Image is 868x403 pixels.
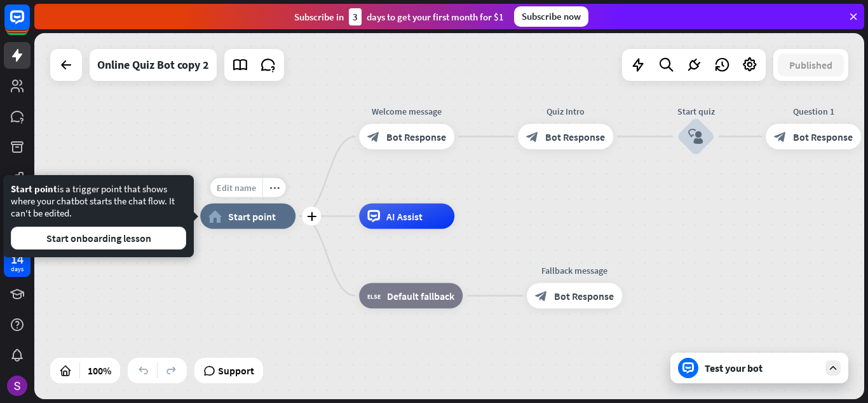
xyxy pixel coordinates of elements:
[11,183,57,195] span: Start point
[526,131,539,143] i: block_bot_response
[11,253,24,265] div: 14
[349,105,464,118] div: Welcome message
[508,105,623,118] div: Quiz Intro
[658,105,734,118] div: Start quiz
[218,360,254,381] span: Support
[11,265,24,274] div: days
[517,264,632,277] div: Fallback message
[4,250,31,277] a: 14 days
[269,183,280,192] i: more_horiz
[514,6,588,27] div: Subscribe now
[10,5,48,43] button: Open LiveChat chat widget
[294,8,504,25] div: Subscribe in days to get your first month for $1
[545,131,605,143] span: Bot Response
[367,131,380,143] i: block_bot_response
[386,131,446,143] span: Bot Response
[84,360,115,381] div: 100%
[386,210,423,223] span: AI Assist
[367,290,381,302] i: block_fallback
[97,49,209,81] div: Online Quiz Bot copy 2
[217,182,256,194] span: Edit name
[208,210,222,223] i: home_2
[349,8,362,25] div: 3
[535,290,548,302] i: block_bot_response
[705,362,819,374] div: Test your bot
[778,53,844,76] button: Published
[307,212,316,221] i: plus
[228,210,276,223] span: Start point
[774,131,787,143] i: block_bot_response
[11,227,186,250] button: Start onboarding lesson
[387,290,454,302] span: Default fallback
[554,290,614,302] span: Bot Response
[793,131,853,143] span: Bot Response
[688,129,703,145] i: block_user_input
[11,183,186,250] div: is a trigger point that shows where your chatbot starts the chat flow. It can't be edited.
